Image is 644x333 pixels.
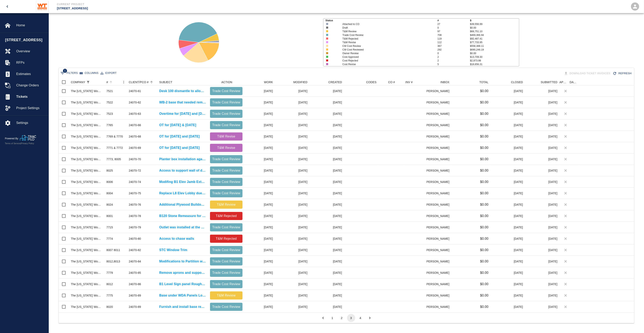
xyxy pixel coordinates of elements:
[470,37,519,41] p: $92,487.41
[342,37,428,41] p: T&M Rejected
[342,44,428,48] p: CM Cost Review
[159,225,206,230] a: Outlet was installed at the wrong height. We relocated it.
[525,119,560,131] div: [DATE]
[480,225,488,230] p: $0.00
[480,111,488,116] p: $0.00
[437,26,470,30] p: 0
[106,89,113,93] div: 7521
[159,293,206,298] a: Base under WDA Panels Lobby & 2nd flr
[16,120,45,125] span: Settings
[129,225,141,229] div: 24070-79
[71,146,102,150] div: The Washington Woodworking Company
[71,89,102,93] div: The Washington Woodworking Company
[5,137,20,140] p: Powered By
[437,30,470,33] p: 97
[490,131,525,142] div: [DATE]
[480,157,488,162] p: $0.00
[21,142,34,145] a: Privacy Policy
[60,70,79,76] button: Show filters
[106,191,113,195] div: 8004
[427,165,451,176] div: [PERSON_NAME]
[437,55,470,59] p: 2
[71,123,102,127] div: The Washington Woodworking Company
[2,2,12,11] button: open drawer
[212,168,241,173] p: Trade Cost Review
[342,55,428,59] p: Cost Approved
[159,179,206,184] a: Modifing B1 Elev Jamb Extensions to meet with Reworked GWB
[275,176,310,188] div: [DATE]
[490,222,525,233] div: [DATE]
[159,248,187,252] p: STC Window Trim
[525,210,560,222] div: [DATE]
[342,26,428,30] p: Draft
[388,79,395,85] div: CO #
[36,1,49,12] img: Whiting-Turner
[159,79,172,85] div: SUBJECT
[570,79,580,85] div: DATE CM COST APPROVED
[525,108,560,119] div: [DATE]
[212,202,241,207] p: T&M Review
[275,79,310,85] div: MODIFIED
[212,191,241,196] p: Trade Cost Review
[104,79,127,85] div: #
[342,48,428,52] p: CM Cost Reviewed
[245,199,275,210] div: [DATE]
[275,119,310,131] div: [DATE]
[427,79,451,85] div: INBOX
[347,314,355,322] button: page 3
[159,270,206,275] p: Remove aprons and support legs in restrooms for tile rework. L3-L7
[71,191,102,195] div: The Washington Woodworking Company
[437,41,470,44] p: 112
[403,79,427,85] div: INV #
[437,22,470,26] p: 27
[437,33,470,37] p: 708
[159,100,206,105] p: WB-2 base that needed removed & then reinstalled for an outlet that had not been installed before...
[212,225,241,230] p: Trade Cost Review
[470,19,519,22] p: $
[490,199,525,210] div: [DATE]
[490,79,525,85] div: CLOSED
[612,70,633,77] button: Refresh
[69,79,104,85] div: COMPANY
[525,165,560,176] div: [DATE]
[427,131,451,142] div: [PERSON_NAME]
[560,79,568,85] div: APPROVED
[245,131,275,142] div: [DATE]
[405,79,413,85] div: INV #
[212,100,241,105] p: Trade Cost Review
[310,108,344,119] div: [DATE]
[427,97,451,108] div: [PERSON_NAME]
[245,142,275,154] div: [DATE]
[437,62,470,66] p: 5
[159,89,206,93] p: Desk 100 dismantle to allow roughin modification & reassemble after rough-ins
[245,79,275,85] div: WORK
[71,100,102,104] div: The Washington Woodworking Company
[5,142,21,145] a: Terms of Service
[563,70,612,77] div: Tickets download in groups of 15
[159,304,206,309] a: Furnish and install base reveal under WDA-1 Panels
[525,188,560,199] div: [DATE]
[159,168,206,173] a: Access to support wall of desks 100 & 101
[437,48,470,52] p: 292
[342,52,428,55] p: Owner Review
[427,119,451,131] div: [PERSON_NAME]
[245,154,275,165] div: [DATE]
[129,112,141,116] div: 24070-63
[525,97,560,108] div: [DATE]
[342,22,428,26] p: Attached to CO
[129,203,141,207] div: 24070-76
[275,165,310,176] div: [DATE]
[427,142,451,154] div: [PERSON_NAME]
[159,191,206,196] p: Replace L8 Elev Lobby due to GWB corner bead change and Emco cladding installation
[310,176,344,188] div: [DATE]
[275,222,310,233] div: [DATE]
[212,89,241,93] p: Trade Cost Review
[427,108,451,119] div: [PERSON_NAME]
[16,49,45,54] span: Overview
[71,225,102,229] div: The Washington Woodworking Company
[427,222,451,233] div: [PERSON_NAME]
[490,165,525,176] div: [DATE]
[310,188,344,199] div: [DATE]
